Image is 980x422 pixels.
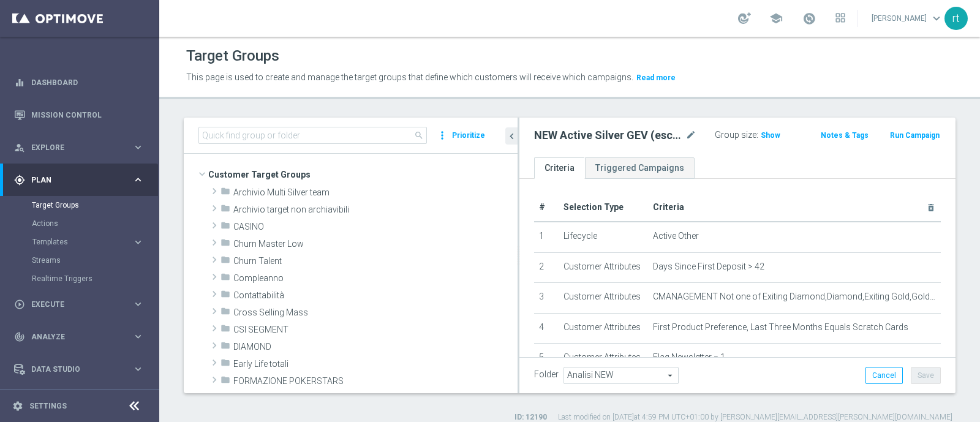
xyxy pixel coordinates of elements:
[233,307,518,318] span: Cross Selling Mass
[715,130,756,140] label: Group size
[221,272,230,286] i: folder
[534,344,559,374] td: 5
[14,142,132,153] div: Explore
[233,325,518,335] span: CSI SEGMENT
[13,332,145,342] button: track_changes Analyze keyboard_arrow_right
[221,203,230,217] i: folder
[12,401,23,412] i: settings
[559,313,648,344] td: Customer Attributes
[559,283,648,314] td: Customer Attributes
[13,300,145,309] div: play_circle_outline Execute keyboard_arrow_right
[534,128,683,143] h2: NEW Active Silver GEV (esclusi EL) per target
[14,385,144,418] div: Optibot
[221,341,230,355] i: folder
[926,203,936,213] i: delete_forever
[761,131,780,140] span: Show
[14,364,132,375] div: Data Studio
[13,175,145,185] button: gps_fixed Plan keyboard_arrow_right
[14,99,144,131] div: Mission Control
[534,157,585,179] a: Criteria
[132,298,144,310] i: keyboard_arrow_right
[653,202,684,212] span: Criteria
[32,255,127,265] a: Streams
[233,187,518,198] span: Archivio Multi Silver team
[13,78,145,88] div: equalizer Dashboard
[233,205,518,215] span: Archivio target non archiavibili
[31,333,132,341] span: Analyze
[436,127,448,144] i: more_vert
[208,166,518,183] span: Customer Target Groups
[14,175,132,186] div: Plan
[31,66,144,99] a: Dashboard
[221,358,230,372] i: folder
[534,369,559,380] label: Folder
[32,251,158,269] div: Streams
[32,200,127,210] a: Target Groups
[635,71,677,85] button: Read more
[653,262,764,272] span: Days Since First Deposit > 42
[534,252,559,283] td: 2
[534,194,559,222] th: #
[233,376,518,386] span: FORMAZIONE POKERSTARS
[221,255,230,269] i: folder
[865,367,903,384] button: Cancel
[132,141,144,153] i: keyboard_arrow_right
[505,127,518,145] button: chevron_left
[221,323,230,337] i: folder
[186,47,279,65] h1: Target Groups
[653,352,725,363] span: Flag Newsletter = 1
[14,331,132,342] div: Analyze
[534,283,559,314] td: 3
[14,175,25,186] i: gps_fixed
[13,110,145,120] button: Mission Control
[233,290,518,301] span: Contattabilit&#xE0;
[233,222,518,232] span: CASINO
[132,331,144,342] i: keyboard_arrow_right
[870,9,944,28] a: [PERSON_NAME]keyboard_arrow_down
[186,72,633,82] span: This page is used to create and manage the target groups that define which customers will receive...
[233,239,518,249] span: Churn Master Low
[221,186,230,200] i: folder
[31,385,128,418] a: Optibot
[653,292,936,302] span: CMANAGEMENT Not one of Exiting Diamond,Diamond,Exiting Gold,Gold,Young Diamond,Young Gold,Exiting...
[32,233,158,251] div: Templates
[233,273,518,284] span: Compleanno
[534,313,559,344] td: 4
[32,238,132,246] div: Templates
[132,236,144,248] i: keyboard_arrow_right
[450,127,487,144] button: Prioritize
[31,366,132,373] span: Data Studio
[14,77,25,88] i: equalizer
[559,344,648,374] td: Customer Attributes
[221,392,230,406] i: folder
[506,130,518,142] i: chevron_left
[653,322,908,333] span: First Product Preference, Last Three Months Equals Scratch Cards
[221,375,230,389] i: folder
[31,176,132,184] span: Plan
[13,143,145,153] button: person_search Explore keyboard_arrow_right
[221,238,230,252] i: folder
[32,214,158,233] div: Actions
[14,299,132,310] div: Execute
[559,252,648,283] td: Customer Attributes
[559,222,648,252] td: Lifecycle
[32,237,145,247] div: Templates keyboard_arrow_right
[233,256,518,266] span: Churn Talent
[944,7,968,30] div: rt
[585,157,695,179] a: Triggered Campaigns
[198,127,427,144] input: Quick find group or folder
[221,289,230,303] i: folder
[769,12,783,25] span: school
[32,219,127,228] a: Actions
[13,364,145,374] button: Data Studio keyboard_arrow_right
[31,144,132,151] span: Explore
[14,142,25,153] i: person_search
[132,363,144,375] i: keyboard_arrow_right
[889,129,941,142] button: Run Campaign
[820,129,870,142] button: Notes & Tags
